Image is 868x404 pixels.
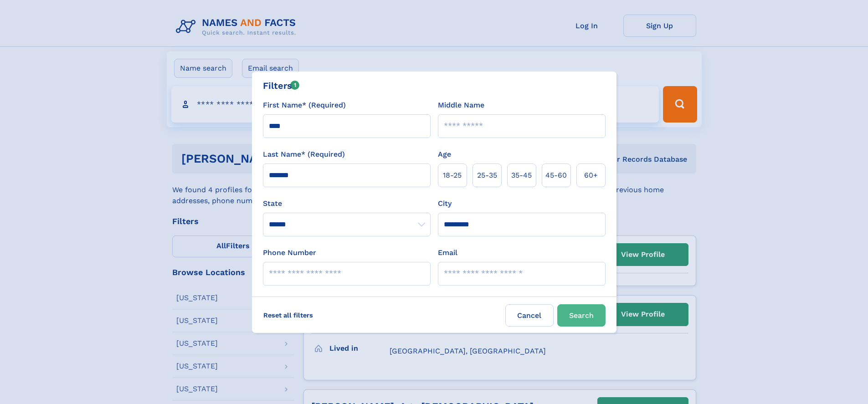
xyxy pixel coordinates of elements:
label: State [263,198,431,209]
div: Filters [263,79,300,92]
label: First Name* (Required) [263,100,346,111]
span: 60+ [584,170,598,181]
label: Reset all filters [257,304,319,326]
label: Cancel [505,304,554,327]
span: 35‑45 [511,170,532,181]
span: 18‑25 [443,170,462,181]
label: City [438,198,452,209]
label: Email [438,247,457,258]
label: Last Name* (Required) [263,149,345,160]
label: Phone Number [263,247,316,258]
button: Search [557,304,606,327]
span: 25‑35 [477,170,497,181]
span: 45‑60 [545,170,567,181]
label: Middle Name [438,100,484,111]
label: Age [438,149,451,160]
